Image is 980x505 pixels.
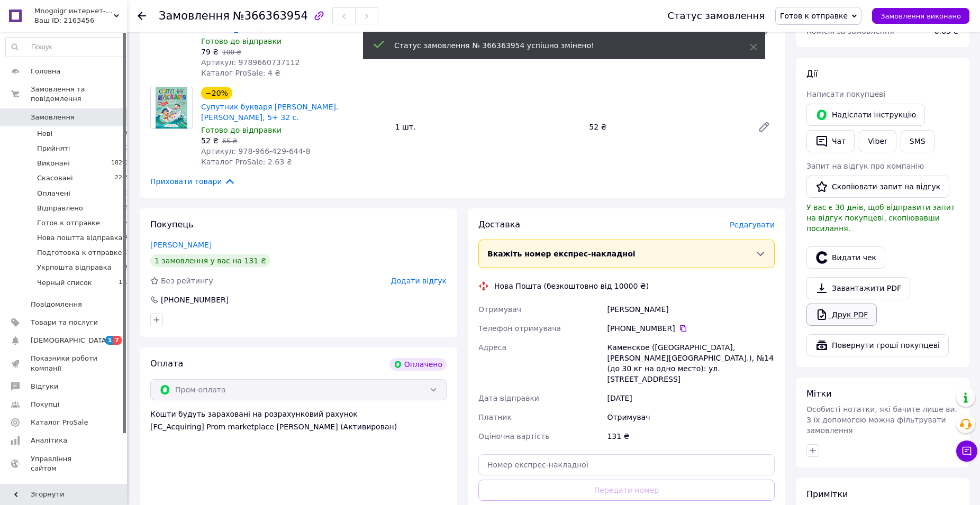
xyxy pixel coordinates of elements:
span: Примітки [806,489,848,499]
span: Особисті нотатки, які бачите лише ви. З їх допомогою можна фільтрувати замовлення [806,405,957,435]
span: 153 [119,278,130,288]
div: Отримувач [605,408,777,427]
div: [DATE] [605,389,777,408]
span: Дії [806,69,818,79]
span: Адреса [478,343,506,352]
button: SMS [901,130,934,152]
span: Відгуки [31,382,58,391]
div: 131 ₴ [605,427,777,446]
button: Чат [806,130,855,152]
div: 1 шт. [391,120,585,134]
span: Артикул: 9789660737112 [201,58,300,67]
div: 52 ₴ [585,120,749,134]
div: Статус замовлення [667,11,765,21]
span: Mnogoigr интернет-магазин [34,6,114,16]
span: Мітки [806,389,832,399]
span: Нові [37,129,52,139]
span: Нова поштта відправка [37,233,123,243]
span: 65 ₴ [222,137,237,145]
span: Готово до відправки [201,37,282,45]
span: Аналітика [31,436,67,445]
span: Оплата [150,359,183,369]
div: [PHONE_NUMBER] [607,323,775,334]
button: Замовлення виконано [872,8,969,24]
span: 2265 [115,173,130,183]
div: Оплачено [389,358,447,371]
span: 0 [126,233,130,243]
div: [FC_Acquiring] Prom marketplace [PERSON_NAME] (Активирован) [150,421,447,432]
span: Гаманець компанії [31,482,98,501]
span: Покупці [31,400,59,409]
span: [DEMOGRAPHIC_DATA] [31,336,109,345]
span: Замовлення [159,10,230,22]
div: 1 замовлення у вас на 131 ₴ [150,254,270,267]
span: 14 [122,218,130,228]
a: Супутник букваря [PERSON_NAME]. [PERSON_NAME], 5+ 32 с. [201,103,339,122]
span: У вас є 30 днів, щоб відправити запит на відгук покупцеві, скопіювавши посилання. [806,203,955,233]
div: −20% [201,87,232,99]
span: Запит на відгук про компанію [806,162,924,170]
span: Каталог ProSale: 4 ₴ [201,69,280,77]
button: Повернути гроші покупцеві [806,334,949,356]
span: Повідомлення [31,300,82,309]
div: [PHONE_NUMBER] [160,295,230,305]
span: Комісія за замовлення [806,27,894,35]
span: Платник [478,413,512,421]
div: Статус замовлення № 366363954 успішно змінено! [394,40,723,51]
div: Нова Пошта (безкоштовно від 10000 ₴) [492,281,651,291]
div: Ваш ID: 2163456 [34,16,127,25]
span: Покупець [150,219,194,229]
span: Подготовка к отправке [37,248,122,258]
span: Замовлення та повідомлення [31,85,127,104]
span: Головна [31,67,60,76]
span: 52 ₴ [201,136,219,145]
span: Доставка [478,219,520,229]
span: Скасовані [37,173,73,183]
span: Редагувати [730,221,775,229]
span: Написати покупцеві [806,90,885,98]
span: Приховати товари [150,176,235,187]
span: Прийняті [37,144,70,153]
span: 100 ₴ [222,49,241,56]
button: Надіслати інструкцію [806,104,925,126]
span: 79 ₴ [201,48,219,56]
span: Каталог ProSale [31,418,88,427]
span: Отримувач [478,305,521,314]
span: Товари та послуги [31,318,98,327]
input: Номер експрес-накладної [478,454,775,475]
span: Каталог ProSale: 2.63 ₴ [201,158,292,166]
span: Укрпошта відправка [37,263,112,272]
div: Каменское ([GEOGRAPHIC_DATA], [PERSON_NAME][GEOGRAPHIC_DATA].), №14 (до 30 кг на одно место): ул.... [605,338,777,389]
div: Повернутися назад [138,11,146,21]
span: Готово до відправки [201,126,282,134]
span: Готов к отправке [780,12,848,20]
span: 1 [126,189,130,198]
span: Черный список [37,278,92,288]
span: Замовлення [31,113,75,122]
span: №366363954 [233,10,308,22]
span: Артикул: 978-966-429-644-8 [201,147,311,155]
span: 6.63 ₴ [934,27,959,35]
span: Готов к отправке [37,218,100,228]
span: Оціночна вартість [478,432,549,440]
span: 0 [126,129,130,139]
a: [PERSON_NAME] [150,241,212,249]
a: Математика, Робочий зошит для дітей 5–6 років, [PERSON_NAME] Л., 64 с., [PERSON_NAME] [201,3,368,33]
span: Виконані [37,159,70,168]
span: 7 [113,336,122,345]
a: Viber [859,130,896,152]
span: Без рейтингу [161,277,213,285]
button: Скопіювати запит на відгук [806,176,949,198]
span: Телефон отримувача [478,324,561,333]
button: Чат з покупцем [956,440,977,462]
button: Видати чек [806,246,885,269]
input: Пошук [6,38,130,57]
span: Оплачені [37,189,70,198]
div: Кошти будуть зараховані на розрахунковий рахунок [150,409,447,432]
span: Управління сайтом [31,454,98,473]
a: Завантажити PDF [806,277,910,299]
span: Додати відгук [391,277,447,285]
span: 25 [122,204,130,213]
span: 1 [105,336,114,345]
a: Друк PDF [806,304,877,326]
